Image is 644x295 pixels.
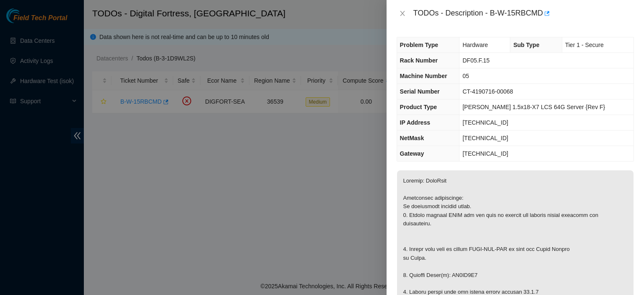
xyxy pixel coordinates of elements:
span: DF05.F.15 [462,57,490,64]
span: Problem Type [400,42,439,48]
span: [PERSON_NAME] 1.5x18-X7 LCS 64G Server {Rev F} [462,104,605,110]
span: Rack Number [400,57,438,64]
span: Hardware [462,42,488,48]
span: Sub Type [513,42,539,48]
span: close [399,10,406,17]
div: TODOs - Description - B-W-15RBCMD [413,7,634,20]
span: Gateway [400,150,424,157]
span: Serial Number [400,88,440,95]
span: CT-4190716-00068 [462,88,513,95]
span: 05 [462,73,469,79]
span: IP Address [400,119,430,126]
span: [TECHNICAL_ID] [462,135,508,141]
span: [TECHNICAL_ID] [462,119,508,126]
span: [TECHNICAL_ID] [462,150,508,157]
span: Machine Number [400,73,447,79]
button: Close [397,10,408,18]
span: NetMask [400,135,424,141]
span: Product Type [400,104,437,110]
span: Tier 1 - Secure [565,42,604,48]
